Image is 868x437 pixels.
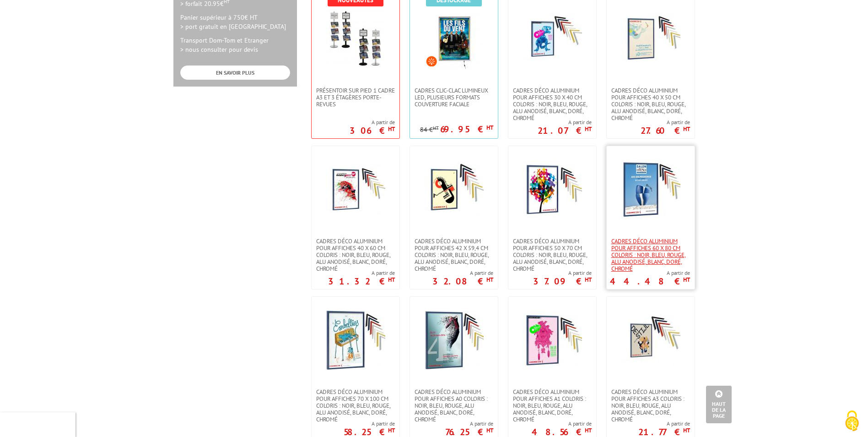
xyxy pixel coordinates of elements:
a: Cadres déco aluminium pour affiches 60 x 80 cm Coloris : Noir, bleu, rouge, alu anodisé, blanc, d... [607,238,695,272]
p: Transport Dom-Tom et Etranger [180,36,290,54]
span: Cadres déco aluminium pour affiches 50 x 70 cm Coloris : Noir, bleu, rouge, alu anodisé, blanc, d... [513,238,592,272]
img: Cadres déco aluminium pour affiches A1 Coloris : Noir, bleu, rouge, alu anodisé, blanc, doré, chromé [523,311,582,370]
p: 69.95 € [440,126,493,132]
span: A partir de [641,119,690,126]
sup: HT [388,426,395,434]
p: 306 € [350,128,395,133]
sup: HT [683,276,690,284]
p: 31.32 € [328,279,395,284]
span: Cadres déco aluminium pour affiches A3 Coloris : Noir, bleu, rouge, alu anodisé, blanc, doré, chromé [611,388,690,423]
p: 44.48 € [610,279,690,284]
span: Cadres Clic-Clac lumineux LED, plusieurs formats couverture faciale [415,87,493,108]
span: A partir de [538,119,592,126]
img: Cadres Clic-Clac lumineux LED, plusieurs formats couverture faciale [424,9,484,69]
span: Cadres déco aluminium pour affiches 42 x 59,4 cm Coloris : Noir, bleu, rouge, alu anodisé, blanc,... [415,238,493,272]
sup: HT [433,125,439,131]
span: A partir de [350,119,395,126]
img: Cookies (fenêtre modale) [841,410,863,432]
a: Cadres déco aluminium pour affiches A0 Coloris : Noir, bleu, rouge, alu anodisé, blanc, doré, chromé [410,388,498,423]
img: Cadres déco aluminium pour affiches 42 x 59,4 cm Coloris : Noir, bleu, rouge, alu anodisé, blanc,... [424,160,484,219]
sup: HT [486,124,493,131]
img: Cadres déco aluminium pour affiches 30 x 40 cm Coloris : Noir, bleu, rouge, alu anodisé, blanc, d... [523,9,582,69]
a: Cadres déco aluminium pour affiches 70 x 100 cm Coloris : Noir, bleu, rouge, alu anodisé, blanc, ... [312,388,399,423]
span: Cadres déco aluminium pour affiches 40 x 50 cm Coloris : Noir, bleu, rouge, alu anodisé, blanc, d... [611,87,690,121]
img: Présentoir sur pied 1 cadre A3 et 3 étagères porte-revues [326,9,385,69]
p: 76.25 € [445,429,493,435]
sup: HT [388,276,395,284]
img: Cadres déco aluminium pour affiches A3 Coloris : Noir, bleu, rouge, alu anodisé, blanc, doré, chromé [621,311,680,370]
img: Cadres déco aluminium pour affiches 50 x 70 cm Coloris : Noir, bleu, rouge, alu anodisé, blanc, d... [523,160,582,219]
span: A partir de [638,420,690,427]
span: Cadres déco aluminium pour affiches 60 x 80 cm Coloris : Noir, bleu, rouge, alu anodisé, blanc, d... [611,238,690,272]
sup: HT [388,125,395,133]
span: A partir de [610,269,690,277]
sup: HT [683,426,690,434]
p: 37.09 € [533,279,592,284]
a: Cadres déco aluminium pour affiches 40 x 60 cm Coloris : Noir, bleu, rouge, alu anodisé, blanc, d... [312,238,399,272]
img: Cadres déco aluminium pour affiches A0 Coloris : Noir, bleu, rouge, alu anodisé, blanc, doré, chromé [424,311,484,370]
p: 27.60 € [641,128,690,133]
sup: HT [585,276,592,284]
span: A partir de [432,269,493,277]
span: Cadres déco aluminium pour affiches 40 x 60 cm Coloris : Noir, bleu, rouge, alu anodisé, blanc, d... [316,238,395,272]
span: > port gratuit en [GEOGRAPHIC_DATA] [180,22,286,31]
img: Cadres déco aluminium pour affiches 40 x 60 cm Coloris : Noir, bleu, rouge, alu anodisé, blanc, d... [326,160,385,219]
a: Cadres déco aluminium pour affiches 40 x 50 cm Coloris : Noir, bleu, rouge, alu anodisé, blanc, d... [607,87,695,121]
p: 84 € [420,126,439,133]
img: Cadres déco aluminium pour affiches 70 x 100 cm Coloris : Noir, bleu, rouge, alu anodisé, blanc, ... [326,311,385,370]
span: Cadres déco aluminium pour affiches 30 x 40 cm Coloris : Noir, bleu, rouge, alu anodisé, blanc, d... [513,87,592,121]
span: Cadres déco aluminium pour affiches 70 x 100 cm Coloris : Noir, bleu, rouge, alu anodisé, blanc, ... [316,388,395,423]
span: Cadres déco aluminium pour affiches A1 Coloris : Noir, bleu, rouge, alu anodisé, blanc, doré, chromé [513,388,592,423]
img: Cadres déco aluminium pour affiches 60 x 80 cm Coloris : Noir, bleu, rouge, alu anodisé, blanc, d... [621,160,680,219]
button: Cookies (fenêtre modale) [836,406,868,437]
p: 21.07 € [538,128,592,133]
a: EN SAVOIR PLUS [180,66,290,80]
a: Cadres déco aluminium pour affiches 42 x 59,4 cm Coloris : Noir, bleu, rouge, alu anodisé, blanc,... [410,238,498,272]
span: > nous consulter pour devis [180,45,258,54]
sup: HT [585,426,592,434]
a: Cadres Clic-Clac lumineux LED, plusieurs formats couverture faciale [410,87,498,108]
a: Haut de la page [706,386,732,423]
a: Présentoir sur pied 1 cadre A3 et 3 étagères porte-revues [312,87,399,108]
span: A partir de [533,269,592,277]
span: A partir de [328,269,395,277]
a: Cadres déco aluminium pour affiches A1 Coloris : Noir, bleu, rouge, alu anodisé, blanc, doré, chromé [508,388,596,423]
span: Présentoir sur pied 1 cadre A3 et 3 étagères porte-revues [316,87,395,108]
span: A partir de [344,420,395,427]
p: Panier supérieur à 750€ HT [180,13,290,31]
img: Cadres déco aluminium pour affiches 40 x 50 cm Coloris : Noir, bleu, rouge, alu anodisé, blanc, d... [621,9,680,69]
sup: HT [486,426,493,434]
span: A partir de [532,420,592,427]
p: 21.77 € [638,429,690,435]
sup: HT [585,125,592,133]
a: Cadres déco aluminium pour affiches 50 x 70 cm Coloris : Noir, bleu, rouge, alu anodisé, blanc, d... [508,238,596,272]
a: Cadres déco aluminium pour affiches 30 x 40 cm Coloris : Noir, bleu, rouge, alu anodisé, blanc, d... [508,87,596,121]
span: A partir de [445,420,493,427]
p: 58.25 € [344,429,395,435]
span: Cadres déco aluminium pour affiches A0 Coloris : Noir, bleu, rouge, alu anodisé, blanc, doré, chromé [415,388,493,423]
p: 48.56 € [532,429,592,435]
p: 32.08 € [432,279,493,284]
a: Cadres déco aluminium pour affiches A3 Coloris : Noir, bleu, rouge, alu anodisé, blanc, doré, chromé [607,388,695,423]
sup: HT [486,276,493,284]
sup: HT [683,125,690,133]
